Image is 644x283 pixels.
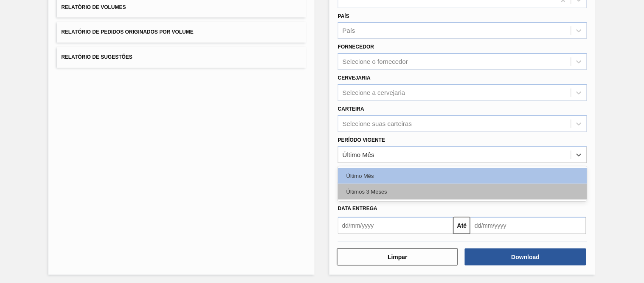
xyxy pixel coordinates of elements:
button: Limpar [337,249,458,266]
span: Data entrega [338,206,377,212]
button: Até [453,217,470,234]
div: Selecione a cervejaria [343,89,405,96]
button: Relatório de Sugestões [57,47,306,68]
span: Relatório de Volumes [61,4,126,10]
button: Relatório de Pedidos Originados por Volume [57,22,306,43]
label: Fornecedor [338,44,374,50]
span: Relatório de Sugestões [61,54,132,60]
span: Relatório de Pedidos Originados por Volume [61,29,194,35]
button: Download [465,249,586,266]
div: Último Mês [343,151,374,158]
div: Selecione o fornecedor [343,58,408,66]
label: Cervejaria [338,75,371,81]
label: Período Vigente [338,137,385,143]
div: Último Mês [338,168,587,184]
input: dd/mm/yyyy [338,217,453,234]
div: Selecione suas carteiras [343,120,412,127]
input: dd/mm/yyyy [470,217,586,234]
div: Últimos 3 Meses [338,184,587,200]
label: Carteira [338,106,364,112]
label: País [338,13,349,19]
div: País [343,27,355,34]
